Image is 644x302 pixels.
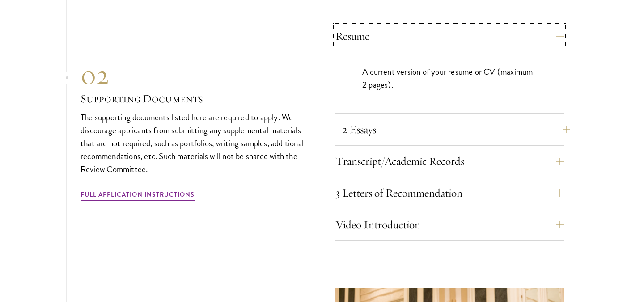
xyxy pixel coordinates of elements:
[335,151,563,172] button: Transcript/Academic Records
[80,111,309,176] p: The supporting documents listed here are required to apply. We discourage applicants from submitt...
[362,65,537,91] p: A current version of your resume or CV (maximum 2 pages).
[335,214,563,235] button: Video Introduction
[80,189,195,203] a: Full Application Instructions
[342,119,570,140] button: 2 Essays
[80,59,309,91] div: 02
[335,25,563,47] button: Resume
[80,91,309,106] h3: Supporting Documents
[335,182,563,204] button: 3 Letters of Recommendation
